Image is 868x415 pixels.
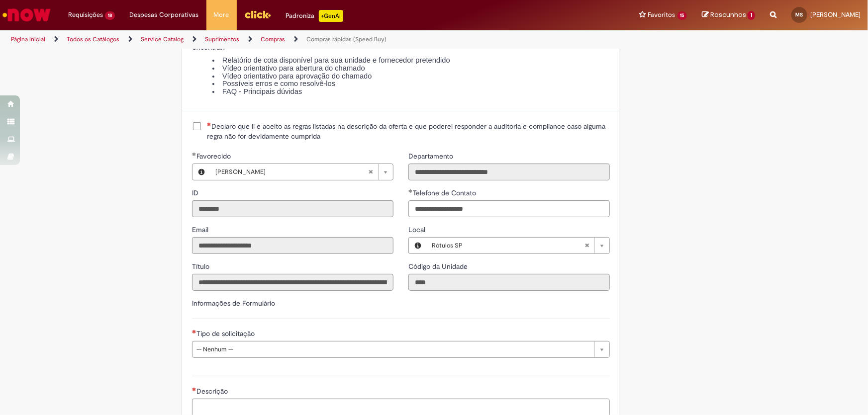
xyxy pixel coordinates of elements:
[215,164,368,180] span: [PERSON_NAME]
[432,238,584,253] span: Rótulos SP
[205,35,239,43] a: Suprimentos
[214,10,229,20] span: More
[207,121,610,141] span: Declaro que li e aceito as regras listadas na descrição da oferta e que poderei responder a audit...
[192,188,200,198] label: Somente leitura - ID
[408,164,610,180] input: Departamento
[212,80,610,88] li: Possíveis erros e como resolvê-los
[408,261,470,271] label: Somente leitura - Código da Unidade
[306,35,386,43] a: Compras rápidas (Speed Buy)
[409,238,427,253] button: Local, Visualizar este registro Rótulos SP
[192,261,211,271] label: Somente leitura - Título
[702,10,755,20] a: Rascunhos
[748,11,755,20] span: 1
[408,225,427,234] span: Local
[796,11,803,18] span: MS
[196,341,589,357] span: -- Nenhum --
[11,35,45,43] a: Página inicial
[192,262,211,271] span: Somente leitura - Título
[192,152,196,156] span: Obrigatório Preenchido
[408,151,455,161] label: Somente leitura - Departamento
[677,11,687,20] span: 15
[408,152,455,161] span: Somente leitura - Departamento
[408,189,413,193] span: Obrigatório Preenchido
[7,30,571,49] ul: Trilhas de página
[648,10,675,20] span: Favoritos
[192,299,275,308] label: Informações de Formulário
[130,10,199,20] span: Despesas Corporativas
[192,200,393,217] input: ID
[192,188,200,197] span: Somente leitura - ID
[196,152,233,161] span: Necessários - Favorecido
[196,387,230,396] span: Descrição
[210,164,393,180] a: [PERSON_NAME]Limpar campo Favorecido
[408,262,470,271] span: Somente leitura - Código da Unidade
[212,57,610,65] li: Relatório de cota disponível para sua unidade e fornecedor pretendido
[1,5,52,25] img: ServiceNow
[261,35,285,43] a: Compras
[212,65,610,73] li: Vídeo orientativo para abertura do chamado
[192,225,210,235] label: Somente leitura - Email
[192,225,210,234] span: Somente leitura - Email
[408,274,610,291] input: Código da Unidade
[579,238,594,253] abbr: Limpar campo Local
[212,73,610,81] li: Vídeo orientativo para aprovação do chamado
[363,164,378,180] abbr: Limpar campo Favorecido
[413,188,478,197] span: Telefone de Contato
[319,10,343,22] p: +GenAi
[408,200,610,217] input: Telefone de Contato
[427,238,609,253] a: Rótulos SPLimpar campo Local
[68,10,103,20] span: Requisições
[67,35,119,43] a: Todos os Catálogos
[141,35,184,43] a: Service Catalog
[710,10,746,19] span: Rascunhos
[196,329,257,338] span: Tipo de solicitação
[810,10,861,19] span: [PERSON_NAME]
[286,10,343,22] div: Padroniza
[192,274,393,291] input: Título
[193,164,210,180] button: Favorecido, Visualizar este registro Matheus Araujo Soares
[244,7,271,22] img: click_logo_yellow_360x200.png
[192,387,196,391] span: Necessários
[192,237,393,254] input: Email
[212,88,610,96] li: FAQ - Principais dúvidas
[207,122,211,126] span: Necessários
[105,11,115,20] span: 18
[192,330,196,333] span: Necessários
